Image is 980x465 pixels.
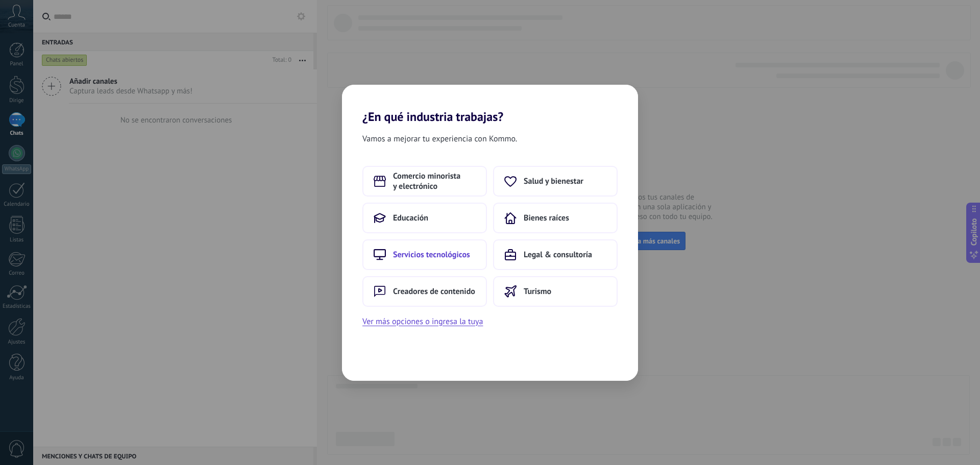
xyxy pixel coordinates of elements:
[362,316,483,327] font: Ver más opciones o ingresa la tuya
[524,286,551,297] font: Turismo
[393,171,460,191] font: Comercio minorista y electrónico
[493,276,618,307] button: Turismo
[493,166,618,197] button: Salud y bienestar
[393,250,470,260] font: Servicios tecnológicos
[524,176,583,186] font: Salud y bienestar
[362,239,487,270] button: Servicios tecnológicos
[362,315,483,328] button: Ver más opciones o ingresa la tuya
[393,213,428,223] font: Educación
[493,203,618,233] button: Bienes raíces
[493,239,618,270] button: Legal & consultoría
[362,134,517,144] font: Vamos a mejorar tu experiencia con Kommo.
[524,250,592,260] font: Legal & consultoría
[362,166,487,197] button: Comercio minorista y electrónico
[362,276,487,307] button: Creadores de contenido
[362,109,503,125] font: ¿En qué industria trabajas?
[524,213,569,223] font: Bienes raíces
[362,203,487,233] button: Educación
[393,286,475,297] font: Creadores de contenido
